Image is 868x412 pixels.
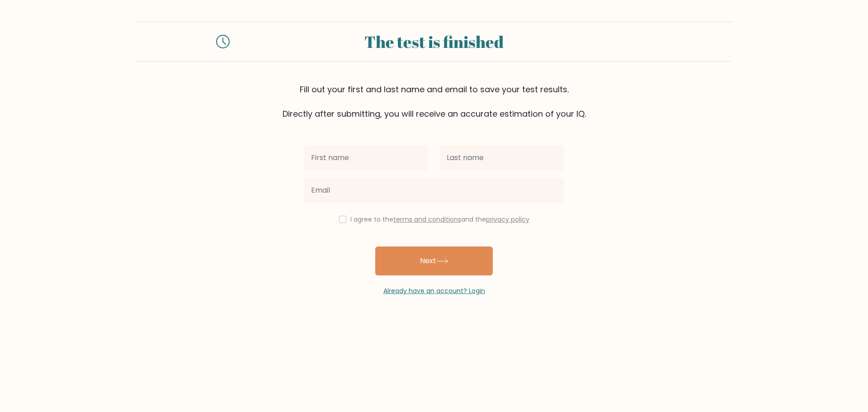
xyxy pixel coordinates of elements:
[136,83,732,120] div: Fill out your first and last name and email to save your test results. Directly after submitting,...
[350,215,529,224] label: I agree to the and the
[439,145,564,170] input: Last name
[375,246,493,275] button: Next
[304,178,564,203] input: Email
[393,215,461,224] a: terms and conditions
[241,29,627,54] div: The test is finished
[383,286,485,295] a: Already have an account? Login
[304,145,429,170] input: First name
[486,215,529,224] a: privacy policy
